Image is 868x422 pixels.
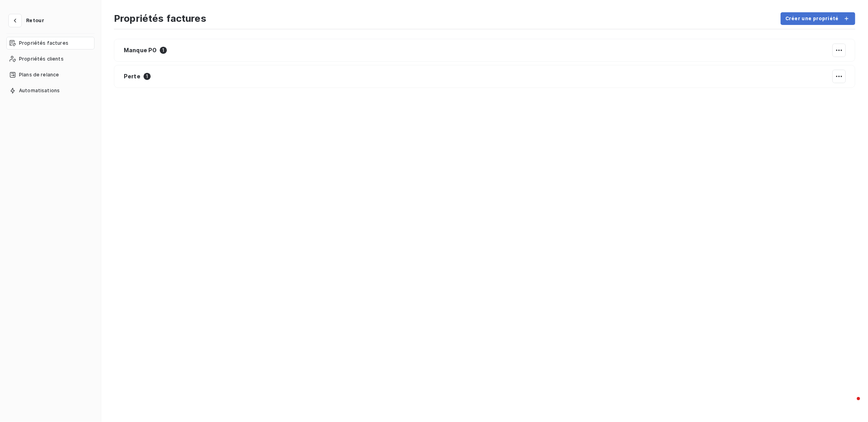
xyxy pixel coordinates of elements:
span: Propriétés factures [19,40,68,47]
span: Propriétés clients [19,55,64,63]
span: Automatisations [19,87,60,94]
span: 1 [144,73,151,80]
a: Propriétés clients [6,53,95,65]
span: Perte [124,72,140,80]
button: Créer une propriété [781,12,855,25]
a: Propriétés factures [6,37,95,49]
button: Retour [6,14,51,27]
span: Manque PO [124,46,157,54]
span: Retour [26,18,44,23]
span: Plans de relance [19,71,59,78]
a: Plans de relance [6,68,95,81]
a: Automatisations [6,84,95,97]
h3: Propriétés factures [114,11,206,26]
span: 1 [160,47,167,54]
iframe: Intercom live chat [841,395,860,414]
